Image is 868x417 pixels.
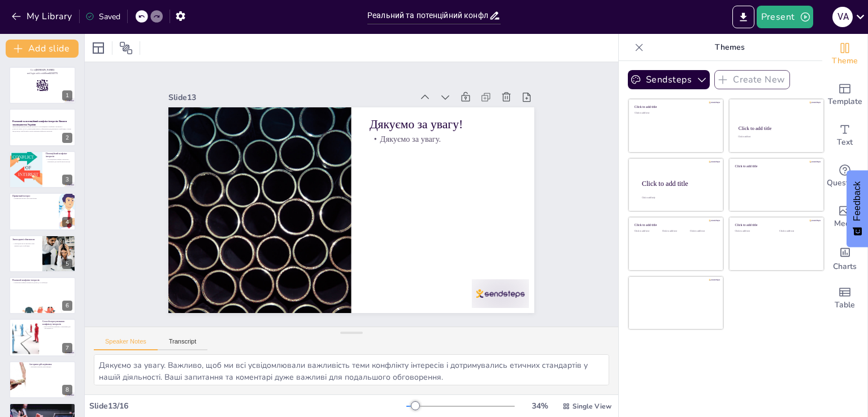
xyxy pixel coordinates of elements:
div: Add images, graphics, shapes or video [822,197,867,237]
p: Реальний конфлікт впливає на довіру до службовців. [12,281,72,284]
button: Speaker Notes [94,338,158,350]
p: Дякуємо за увагу! [393,130,534,205]
p: Врегулювання конфлікту є важливим для об'єктивності. [42,325,72,329]
div: Click to add title [635,105,715,109]
button: V A [832,6,853,28]
div: 5 [9,235,76,272]
div: Click to add text [690,230,715,233]
strong: Реальний та потенційний конфлікт інтересів: Вимоги законодавства України [12,120,67,125]
div: Click to add body [642,197,713,199]
span: Media [834,218,856,230]
span: Questions [827,177,863,189]
button: Add slide [6,40,79,58]
div: Add ready made slides [822,75,867,115]
div: Get real-time input from your audience [822,156,867,197]
p: Презентація охоплює поняття реального та потенційного конфлікту інтересів в [GEOGRAPHIC_DATA], за... [12,125,72,132]
p: Приватний інтерес [12,194,56,198]
div: 4 [62,217,72,227]
div: Change the overall theme [822,34,867,75]
p: and login with code [12,72,72,75]
p: Способи врегулювання конфлікту інтересів [42,320,72,326]
div: 2 [9,108,76,146]
button: Export to PowerPoint [732,6,754,28]
p: Алгоритм дій керівника [29,362,72,366]
span: Template [828,95,862,108]
div: Add text boxes [822,115,867,156]
p: Themes [648,34,811,61]
button: Sendsteps [628,70,710,89]
div: Click to add title [635,223,715,227]
div: 1 [62,90,72,101]
div: 3 [9,151,76,188]
div: Click to add title [642,179,714,187]
button: Transcript [158,338,208,350]
div: Saved [85,11,120,22]
textarea: Дякуємо за увагу. Важливо, щоб ми всі усвідомлювали важливість теми конфлікту інтересів і дотриму... [94,354,609,385]
div: 2 [62,133,72,143]
div: Click to add title [739,125,814,131]
div: Slide 13 [222,27,449,136]
span: Text [837,136,853,149]
div: Click to add text [662,230,688,233]
div: Click to add text [738,136,813,138]
div: Add charts and graphs [822,237,867,278]
div: 7 [62,343,72,353]
button: Create New [714,70,790,89]
p: Приватний інтерес має різні форми. [12,198,56,200]
div: Click to add text [635,230,660,233]
p: Законодавство встановлює чіткі правила для службовців. [12,242,39,246]
span: Charts [833,260,857,273]
div: 6 [9,277,76,314]
div: 6 [62,301,72,311]
div: Click to add text [779,230,815,233]
div: 8 [9,361,76,398]
div: 8 [62,385,72,395]
input: Insert title [367,7,489,24]
p: Керівник повинен діяти швидко. [29,366,72,368]
span: Position [119,41,133,55]
span: Theme [832,55,858,67]
button: Present [757,6,813,28]
p: Дякуємо за увагу. [388,146,527,216]
div: 5 [62,259,72,269]
p: Потенційний конфлікт інтересів [46,152,72,158]
span: Feedback [852,181,862,221]
p: Потенційний конфлікт інтересів є важливим для запобігання корупції. [46,158,72,162]
p: Реальний конфлікт інтересів [12,279,72,282]
div: 3 [62,175,72,185]
p: Законодавчі обмеження [12,237,39,241]
div: Click to add title [735,164,816,168]
div: Slide 13 / 16 [89,401,406,411]
button: My Library [8,7,77,25]
button: Feedback - Show survey [847,170,868,247]
div: V A [832,7,853,27]
div: Click to add title [735,223,816,227]
div: Layout [89,39,107,57]
p: Порушення можуть призвести до адміністративної відповідальності. [12,409,72,411]
div: Click to add text [735,230,771,233]
div: Click to add text [635,112,715,115]
span: Single View [572,402,611,411]
div: 7 [9,319,76,356]
p: Відповідальність за порушення [12,405,72,408]
div: 1 [9,67,76,104]
div: 4 [9,193,76,230]
div: Add a table [822,278,867,319]
div: 34 % [526,401,553,411]
span: Table [835,299,855,311]
strong: [DOMAIN_NAME] [36,69,54,71]
p: Go to [12,68,72,72]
